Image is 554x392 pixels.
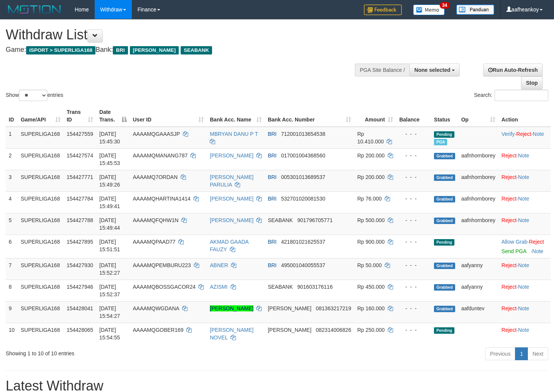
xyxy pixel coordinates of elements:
span: AAAAMQ7ORDAN [133,174,178,180]
span: Grabbed [434,196,455,202]
td: 9 [6,301,18,323]
a: Note [518,262,529,268]
label: Search: [474,90,548,101]
a: Note [518,327,529,333]
span: ISPORT > SUPERLIGA168 [26,46,95,54]
span: Copy 081363217219 to clipboard [316,305,351,311]
span: AAAAMQHARTINA1414 [133,196,190,202]
td: aafnhornborey [458,191,498,213]
th: Bank Acc. Name: activate to sort column ascending [207,105,265,127]
a: Next [527,347,548,360]
span: 154427930 [67,262,93,268]
span: Copy 421801021625537 to clipboard [281,239,325,245]
span: BRI [268,262,276,268]
span: Pending [434,131,454,138]
td: aafduntev [458,301,498,323]
th: User ID: activate to sort column ascending [130,105,207,127]
span: [DATE] 15:54:27 [99,305,120,319]
span: [DATE] 15:45:53 [99,152,120,166]
a: Note [518,217,529,223]
h4: Game: Bank: [6,46,362,54]
span: Rp 76.000 [357,196,382,202]
span: 154428065 [67,327,93,333]
span: SEABANK [268,284,293,290]
span: AAAAMQWGDANA [133,305,179,311]
td: aafnhornborey [458,148,498,170]
a: [PERSON_NAME] [210,217,253,223]
span: 154427574 [67,152,93,159]
a: [PERSON_NAME] NOVEL [210,327,253,341]
td: 7 [6,258,18,280]
td: · [498,280,551,301]
a: [PERSON_NAME] [210,196,253,202]
span: BRI [268,196,276,202]
span: Rp 200.000 [357,174,384,180]
div: - - - [399,195,428,202]
div: - - - [399,305,428,312]
img: MOTION_logo.png [6,4,63,15]
th: Trans ID: activate to sort column ascending [64,105,96,127]
span: BRI [113,46,128,54]
span: Rp 10.410.000 [357,131,384,145]
td: SUPERLIGA168 [18,213,64,235]
span: Copy 082314006826 to clipboard [316,327,351,333]
span: [DATE] 15:49:41 [99,196,120,209]
div: - - - [399,152,428,159]
a: Reject [529,239,544,245]
div: - - - [399,261,428,269]
a: Note [518,152,529,159]
span: SEABANK [268,217,293,223]
div: - - - [399,130,428,138]
a: Run Auto-Refresh [483,64,543,76]
span: Copy 901796705771 to clipboard [297,217,332,223]
span: BRI [268,131,276,137]
span: AAAAMQGAAASJP [133,131,180,137]
td: · [498,301,551,323]
div: PGA Site Balance / [355,64,409,76]
div: - - - [399,283,428,291]
span: Rp 160.000 [357,305,384,311]
span: Copy 005301013689537 to clipboard [281,174,325,180]
div: Showing 1 to 10 of 10 entries [6,347,225,357]
th: Balance [396,105,431,127]
span: 154427946 [67,284,93,290]
td: SUPERLIGA168 [18,301,64,323]
a: [PERSON_NAME] PARULIA [210,174,253,188]
th: Op: activate to sort column ascending [458,105,498,127]
td: SUPERLIGA168 [18,191,64,213]
span: AAAAMQFQHW1N [133,217,179,223]
span: · [501,239,529,245]
a: Reject [516,131,531,137]
span: Grabbed [434,218,455,224]
td: 10 [6,323,18,344]
div: - - - [399,173,428,181]
h1: Withdraw List [6,27,362,42]
td: SUPERLIGA168 [18,148,64,170]
th: Status [431,105,458,127]
th: Game/API: activate to sort column ascending [18,105,64,127]
span: Grabbed [434,284,455,291]
label: Show entries [6,90,63,101]
span: [DATE] 15:52:37 [99,284,120,297]
span: AAAAMQBOSSGACOR24 [133,284,196,290]
span: 154427559 [67,131,93,137]
a: Reject [501,174,517,180]
td: 2 [6,148,18,170]
span: AAAAMQGOBER169 [133,327,184,333]
a: Verify [501,131,515,137]
a: Reject [501,152,517,159]
td: · · [498,127,551,149]
a: [PERSON_NAME] [210,305,253,311]
td: SUPERLIGA168 [18,127,64,149]
span: [PERSON_NAME] [268,327,311,333]
td: aafnhornborey [458,170,498,191]
td: 8 [6,280,18,301]
td: SUPERLIGA168 [18,323,64,344]
span: Grabbed [434,174,455,181]
span: AAAAMQPEMBURU223 [133,262,191,268]
span: 154427895 [67,239,93,245]
th: Amount: activate to sort column ascending [354,105,396,127]
td: aafyanny [458,280,498,301]
a: Note [518,284,529,290]
span: 154427788 [67,217,93,223]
